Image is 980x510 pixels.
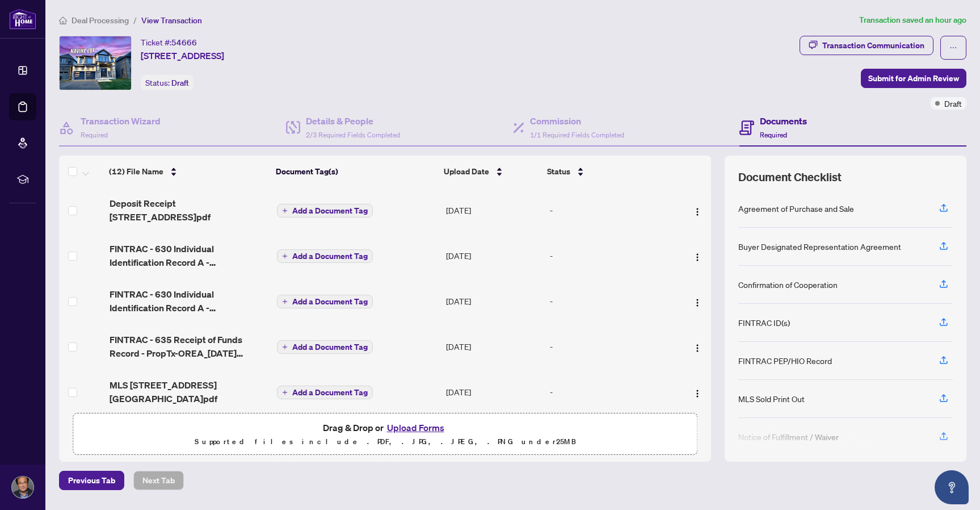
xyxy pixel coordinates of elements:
h4: Commission [530,114,624,128]
button: Open asap [935,470,969,504]
span: Draft [944,97,962,110]
img: IMG-S12411930_1.jpg [60,36,131,90]
div: - [550,386,670,398]
td: [DATE] [441,278,545,324]
span: plus [282,299,288,304]
span: Add a Document Tag [292,252,368,260]
span: 54666 [171,37,197,48]
span: plus [282,208,288,214]
span: plus [282,390,288,395]
div: - [550,249,670,262]
span: 1/1 Required Fields Completed [530,131,624,139]
th: Upload Date [439,156,542,187]
td: [DATE] [441,187,545,233]
article: Transaction saved an hour ago [859,14,966,27]
img: Profile Icon [12,476,33,498]
span: Add a Document Tag [292,343,368,351]
span: home [59,16,67,24]
div: - [550,340,670,353]
span: Submit for Admin Review [868,69,959,87]
span: Status [547,165,570,178]
span: Required [81,131,108,139]
span: FINTRAC - 630 Individual Identification Record A - [PERSON_NAME].pdf [110,242,268,269]
h4: Documents [760,114,807,128]
span: (12) File Name [109,165,163,178]
span: Deal Processing [71,15,129,26]
span: Drag & Drop orUpload FormsSupported files include .PDF, .JPG, .JPEG, .PNG under25MB [73,413,697,455]
button: Previous Tab [59,471,124,490]
button: Add a Document Tag [277,295,373,308]
span: Add a Document Tag [292,298,368,306]
span: MLS [STREET_ADDRESS][GEOGRAPHIC_DATA]pdf [110,378,268,406]
span: Drag & Drop or [323,420,448,435]
span: Deposit Receipt [STREET_ADDRESS]pdf [110,197,268,224]
li: / [133,14,137,27]
button: Add a Document Tag [277,249,373,264]
span: Upload Date [444,165,489,178]
span: plus [282,344,288,350]
span: [STREET_ADDRESS] [141,49,224,62]
button: Add a Document Tag [277,204,373,218]
span: ellipsis [949,44,957,52]
button: Logo [688,201,706,219]
img: Logo [693,253,702,262]
button: Add a Document Tag [277,294,373,309]
button: Logo [688,383,706,401]
button: Next Tab [133,471,184,490]
div: - [550,295,670,307]
img: logo [9,9,36,30]
div: FINTRAC PEP/HIO Record [738,354,832,367]
div: Ticket #: [141,36,197,49]
img: Logo [693,344,702,353]
span: Add a Document Tag [292,388,368,396]
span: Previous Tab [68,471,115,490]
div: Status: [141,75,194,90]
td: [DATE] [441,233,545,278]
button: Logo [688,292,706,310]
button: Submit for Admin Review [861,69,966,88]
td: [DATE] [441,369,545,415]
div: Agreement of Purchase and Sale [738,202,854,215]
button: Add a Document Tag [277,340,373,354]
button: Logo [688,337,706,356]
h4: Details & People [306,114,400,128]
button: Add a Document Tag [277,249,373,263]
span: Draft [171,78,189,88]
button: Logo [688,246,706,265]
div: Transaction Communication [822,36,924,55]
div: MLS Sold Print Out [738,392,805,405]
p: Supported files include .PDF, .JPG, .JPEG, .PNG under 25 MB [80,435,690,449]
div: Confirmation of Cooperation [738,278,838,291]
button: Upload Forms [384,420,448,435]
span: 2/3 Required Fields Completed [306,131,400,139]
button: Add a Document Tag [277,386,373,399]
th: (12) File Name [104,156,271,187]
img: Logo [693,207,702,216]
span: Document Checklist [738,169,842,185]
button: Transaction Communication [800,36,933,55]
td: [DATE] [441,324,545,369]
span: View Transaction [141,15,202,26]
span: Required [760,131,787,139]
img: Logo [693,389,702,398]
th: Status [542,156,671,187]
span: FINTRAC - 635 Receipt of Funds Record - PropTx-OREA_[DATE] 21_20_35.pdf [110,333,268,360]
div: - [550,204,670,216]
th: Document Tag(s) [271,156,439,187]
h4: Transaction Wizard [81,114,161,128]
div: FINTRAC ID(s) [738,316,790,329]
span: plus [282,253,288,259]
img: Logo [693,298,702,307]
span: Add a Document Tag [292,207,368,215]
span: FINTRAC - 630 Individual Identification Record A - [PERSON_NAME].pdf [110,287,268,315]
button: Add a Document Tag [277,385,373,400]
button: Add a Document Tag [277,340,373,354]
div: Buyer Designated Representation Agreement [738,240,901,253]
